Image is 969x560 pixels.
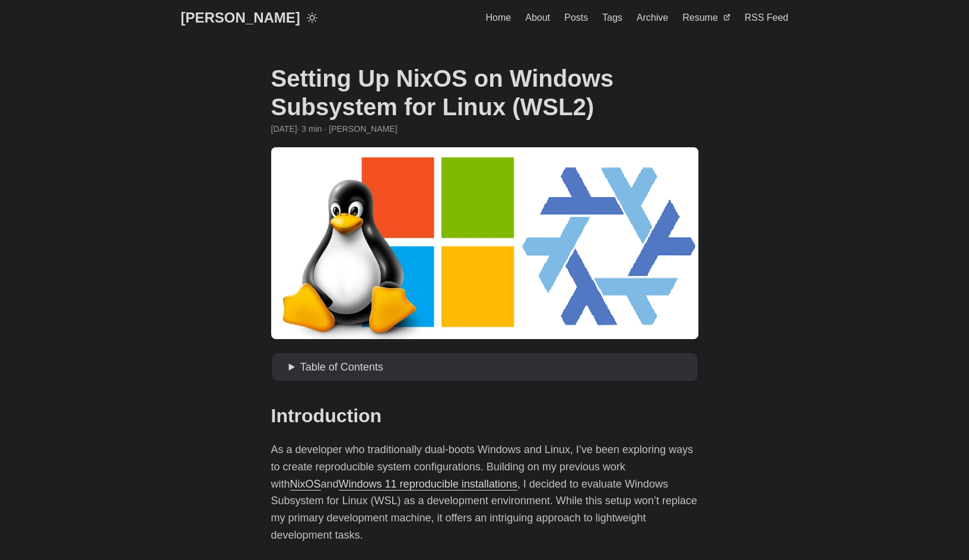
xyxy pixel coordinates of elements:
[271,441,698,544] p: As a developer who traditionally dual-boots Windows and Linux, I’ve been exploring ways to create...
[602,12,622,23] span: Tags
[300,361,383,373] span: Table of Contents
[289,359,692,376] summary: Table of Contents
[745,12,789,23] span: RSS Feed
[271,404,698,427] h2: Introduction
[486,12,511,23] span: Home
[271,64,698,121] h1: Setting Up NixOS on Windows Subsystem for Linux (WSL2)
[525,12,550,23] span: About
[682,12,718,23] span: Resume
[339,478,517,490] a: Windows 11 reproducible installations
[290,478,321,490] a: NixOS
[637,12,668,23] span: Archive
[271,122,297,135] span: 2024-12-17 21:31:58 -0500 -0500
[271,122,698,135] div: · 3 min · [PERSON_NAME]
[564,12,588,23] span: Posts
